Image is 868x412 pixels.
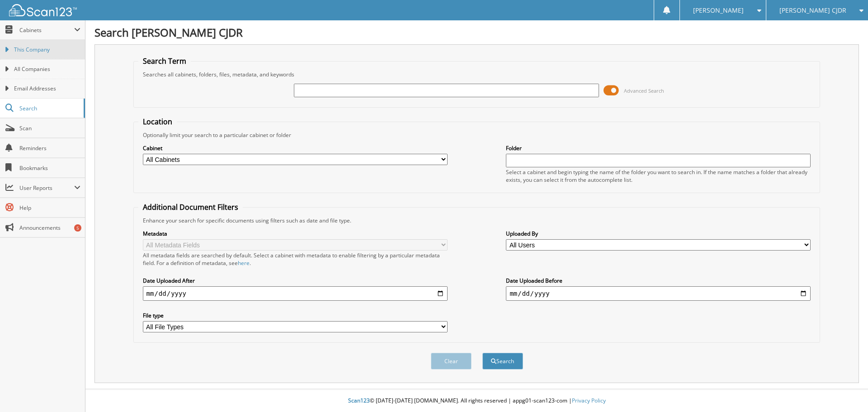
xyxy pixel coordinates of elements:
span: Scan123 [348,397,370,404]
span: Email Addresses [14,85,80,93]
div: Enhance your search for specific documents using filters such as date and file type. [138,217,816,224]
button: Clear [431,353,472,369]
legend: Location [138,117,177,127]
span: Help [19,204,80,212]
input: start [143,286,448,301]
div: 5 [74,224,81,232]
legend: Additional Document Filters [138,202,243,212]
div: All metadata fields are searched by default. Select a cabinet with metadata to enable filtering b... [143,251,448,267]
label: Uploaded By [506,230,811,237]
a: Privacy Policy [572,397,606,404]
span: Scan [19,124,80,132]
label: File type [143,312,448,319]
div: Searches all cabinets, folders, files, metadata, and keywords [138,71,816,78]
span: All Companies [14,65,80,73]
div: Optionally limit your search to a particular cabinet or folder [138,131,816,139]
iframe: Chat Widget [823,369,868,412]
div: © [DATE]-[DATE] [DOMAIN_NAME]. All rights reserved | appg01-scan123-com | [85,390,868,412]
span: Advanced Search [624,87,664,94]
span: Announcements [19,224,80,232]
label: Folder [506,144,811,152]
span: [PERSON_NAME] [693,8,744,13]
h1: Search [PERSON_NAME] CJDR [94,25,859,40]
span: Search [19,104,79,112]
label: Date Uploaded After [143,277,448,284]
span: [PERSON_NAME] CJDR [779,8,846,13]
input: end [506,286,811,301]
span: This Company [14,46,80,54]
legend: Search Term [138,56,191,66]
span: Bookmarks [19,164,80,172]
div: Select a cabinet and begin typing the name of the folder you want to search in. If the name match... [506,168,811,184]
span: Reminders [19,144,80,152]
label: Cabinet [143,144,448,152]
a: here [238,259,250,267]
span: Cabinets [19,26,74,34]
label: Metadata [143,230,448,237]
button: Search [482,353,523,369]
label: Date Uploaded Before [506,277,811,284]
img: scan123-logo-white.svg [9,4,77,16]
span: User Reports [19,184,74,192]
